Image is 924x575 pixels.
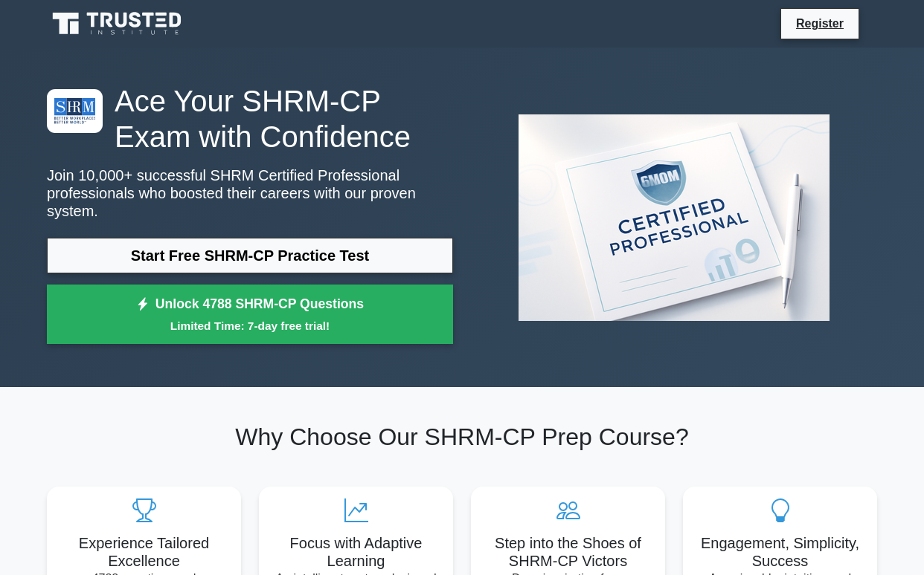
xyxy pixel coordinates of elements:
[787,14,853,33] a: Register
[695,534,865,570] h5: Engagement, Simplicity, Success
[507,103,841,333] img: SHRM Certified Professional Preview
[47,83,453,155] h1: Ace Your SHRM-CP Exam with Confidence
[271,534,441,570] h5: Focus with Adaptive Learning
[47,238,453,273] a: Start Free SHRM-CP Practice Test
[47,423,877,451] h2: Why Choose Our SHRM-CP Prep Course?
[47,166,453,220] p: Join 10,000+ successful SHRM Certified Professional professionals who boosted their careers with ...
[47,285,453,344] a: Unlock 4788 SHRM-CP QuestionsLimited Time: 7-day free trial!
[59,534,229,570] h5: Experience Tailored Excellence
[483,534,653,570] h5: Step into the Shoes of SHRM-CP Victors
[65,317,434,334] small: Limited Time: 7-day free trial!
